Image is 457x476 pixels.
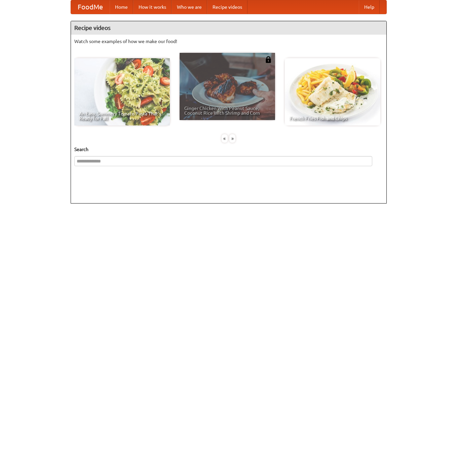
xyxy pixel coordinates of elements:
a: Home [110,0,133,14]
img: 483408.png [265,56,272,63]
a: Help [359,0,380,14]
h5: Search [74,146,383,153]
div: « [222,134,228,143]
a: Who we are [172,0,207,14]
span: An Easy, Summery Tomato Pasta That's Ready for Fall [79,111,165,121]
a: An Easy, Summery Tomato Pasta That's Ready for Fall [74,58,170,125]
a: FoodMe [71,0,110,14]
p: Watch some examples of how we make our food! [74,38,383,45]
a: How it works [133,0,172,14]
span: French Fries Fish and Chips [290,116,376,121]
a: Recipe videos [207,0,247,14]
div: » [229,134,235,143]
h4: Recipe videos [71,21,386,35]
a: French Fries Fish and Chips [285,58,380,125]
